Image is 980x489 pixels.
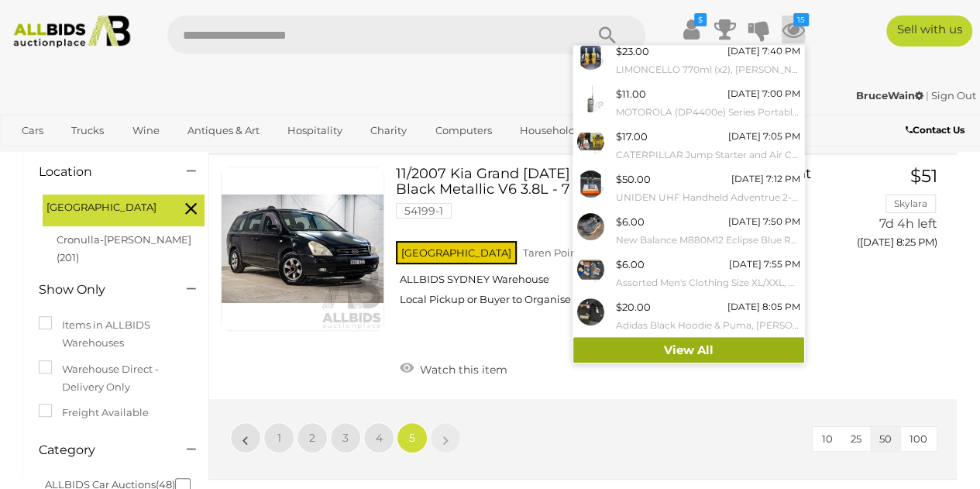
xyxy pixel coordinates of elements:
[727,85,800,102] div: [DATE] 7:00 PM
[822,432,833,445] span: 10
[841,427,871,451] button: 25
[844,167,941,257] a: $51 Skylara 7d 4h left ([DATE] 8:25 PM)
[342,431,349,445] span: 3
[926,89,929,102] span: |
[577,170,604,198] img: 54574-91a.jpeg
[729,256,800,273] div: [DATE] 7:55 PM
[573,167,804,209] a: $50.00 [DATE] 7:12 PM UNIDEN UHF Handheld Adventrue 2-way Radio - Twin Pack and AUSTRALIAN GEOGAP...
[577,85,604,112] img: 54574-103a.png
[39,283,163,297] h4: Show Only
[277,118,352,143] a: Hospitality
[616,301,651,313] span: $20.00
[616,258,645,270] span: $6.00
[425,118,501,143] a: Computers
[727,43,800,60] div: [DATE] 7:40 PM
[900,427,937,451] button: 100
[731,170,800,188] div: [DATE] 7:12 PM
[577,256,604,283] img: 54656-8a.jpeg
[7,15,136,48] img: Allbids.com.au
[616,317,800,334] small: Adidas Black Hoodie & Puma, [PERSON_NAME] T-shirt - Size S/M - Lot of 3
[616,189,800,206] small: UNIDEN UHF Handheld Adventrue 2-way Radio - Twin Pack and AUSTRALIAN GEOGAPHIC Indoor & Outdoor W...
[510,118,586,143] a: Household
[230,422,261,453] a: «
[616,274,800,291] small: Assorted Men's Clothing Size XL/XXL, DUNLOP GOLF Size L Right Glove the CASANOVAS Record - Lot of 10
[39,443,163,457] h4: Category
[728,128,800,145] div: [DATE] 7:05 PM
[793,13,809,26] i: 15
[376,431,383,445] span: 4
[330,422,361,453] a: 3
[906,124,965,136] b: Contact Us
[616,215,645,228] span: $6.00
[728,213,800,230] div: [DATE] 7:50 PM
[573,252,804,294] a: $6.00 [DATE] 7:55 PM Assorted Men's Clothing Size XL/XXL, DUNLOP GOLF Size L Right Glove the CASA...
[616,61,800,78] small: LIMONCELLO 770ml (x2), [PERSON_NAME] Espresso 500ml (x6) - Lot of 8
[573,39,804,81] a: $23.00 [DATE] 7:40 PM LIMONCELLO 770ml (x2), [PERSON_NAME] Espresso 500ml (x6) - Lot of 8
[122,118,169,143] a: Wine
[46,198,163,216] span: [GEOGRAPHIC_DATA]
[577,128,604,155] img: 54656-6a.jpeg
[363,422,394,453] a: 4
[910,165,937,187] span: $51
[263,422,294,453] a: 1
[277,431,281,445] span: 1
[409,431,415,445] span: 5
[577,298,604,325] img: 54574-38a.jpeg
[782,15,805,43] a: 15
[573,81,804,124] a: $11.00 [DATE] 7:00 PM MOTOROLA (DP4400e) Series Portable Two-Way Radio - ORP $1437
[906,122,968,139] a: Contact Us
[856,89,926,102] a: BruceWain
[573,337,804,364] a: View All
[813,427,842,451] button: 10
[309,431,315,445] span: 2
[616,173,651,185] span: $50.00
[573,209,804,252] a: $6.00 [DATE] 7:50 PM New Balance M880M12 Eclipse Blue Running Shoe Size 26cm
[679,15,703,43] a: $
[71,143,201,169] a: [GEOGRAPHIC_DATA]
[616,146,800,164] small: CATERPILLAR Jump Starter and Air Compressor, Air Hawk Pro Tire Inflator, Wireless Car Rear Camera...
[616,88,646,100] span: $11.00
[396,356,511,380] a: Watch this item
[886,15,972,46] a: Sell with us
[39,316,193,353] label: Items in ALLBIDS Warehouses
[870,427,901,451] button: 50
[910,432,927,445] span: 100
[430,422,461,453] a: »
[879,432,892,445] span: 50
[61,118,114,143] a: Trucks
[12,143,64,169] a: Sports
[616,104,800,121] small: MOTOROLA (DP4400e) Series Portable Two-Way Radio - ORP $1437
[39,360,193,397] label: Warehouse Direct - Delivery Only
[397,422,428,453] a: 5
[727,298,800,315] div: [DATE] 8:05 PM
[416,363,507,377] span: Watch this item
[297,422,328,453] a: 2
[407,167,820,318] a: 11/2007 Kia Grand [DATE] Premium VQ 4d Wagon Midnight Black Metallic V6 3.8L - 7 Seater 54199-1 [...
[851,432,861,445] span: 25
[573,294,804,337] a: $20.00 [DATE] 8:05 PM Adidas Black Hoodie & Puma, [PERSON_NAME] T-shirt - Size S/M - Lot of 3
[39,404,149,422] label: Freight Available
[573,124,804,167] a: $17.00 [DATE] 7:05 PM CATERPILLAR Jump Starter and Air Compressor, Air Hawk Pro Tire Inflator, Wi...
[568,15,645,54] button: Search
[577,213,604,240] img: 54574-53a.jpeg
[57,233,191,263] a: Cronulla-[PERSON_NAME] (201)
[856,89,923,102] strong: BruceWain
[616,130,648,143] span: $17.00
[12,118,53,143] a: Cars
[694,13,707,26] i: $
[616,45,649,57] span: $23.00
[177,118,270,143] a: Antiques & Art
[360,118,417,143] a: Charity
[616,232,800,249] small: New Balance M880M12 Eclipse Blue Running Shoe Size 26cm
[577,43,604,70] img: 54656-10a.jpeg
[931,89,976,102] a: Sign Out
[39,165,163,179] h4: Location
